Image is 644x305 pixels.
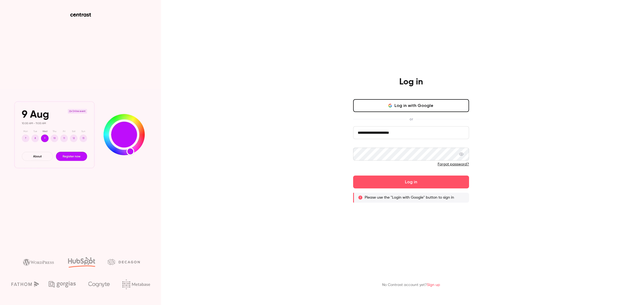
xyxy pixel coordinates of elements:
p: Please use the "Login with Google" button to sign in [365,195,454,200]
h4: Log in [399,77,423,87]
button: Log in with Google [353,99,469,112]
a: Sign up [427,283,440,287]
img: decagon [108,259,140,265]
span: or [407,116,416,122]
a: Forgot password? [438,162,469,166]
button: Log in [353,176,469,188]
p: No Contrast account yet? [382,282,440,288]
